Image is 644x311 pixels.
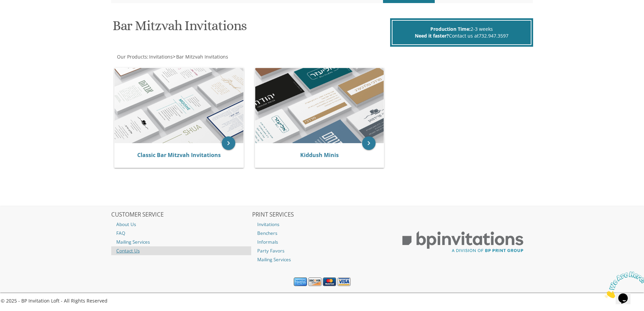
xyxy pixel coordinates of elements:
iframe: chat widget [602,269,644,301]
h1: Bar Mitzvah Invitations [113,18,388,38]
a: keyboard_arrow_right [362,136,376,150]
a: Party Favors [252,246,392,255]
img: BP Print Group [393,225,533,259]
a: Kiddush Minis [300,151,339,159]
span: Production Time: [430,26,471,32]
img: Visa [337,277,351,286]
a: Bar Mitzvah Invitations [175,53,228,60]
img: Discover [308,277,321,286]
a: FAQ [111,229,251,238]
img: MasterCard [323,277,336,286]
a: Informals [252,238,392,246]
span: > [173,53,228,60]
span: Bar Mitzvah Invitations [176,53,228,60]
img: American Express [294,277,307,286]
a: Benchers [252,229,392,238]
a: Invitations [252,220,392,229]
span: Need it faster? [415,32,449,39]
a: Invitations [148,53,173,60]
a: About Us [111,220,251,229]
a: Contact Us [111,246,251,255]
h2: PRINT SERVICES [252,212,392,218]
div: 2-3 weeks Contact us at [392,20,531,45]
a: Mailing Services [111,238,251,246]
a: Our Products [116,53,147,60]
a: Classic Bar Mitzvah Invitations [137,151,221,159]
a: keyboard_arrow_right [222,136,235,150]
img: Chat attention grabber [3,3,45,29]
div: : [111,53,322,60]
a: Mailing Services [252,255,392,264]
img: Classic Bar Mitzvah Invitations [115,68,243,143]
h2: CUSTOMER SERVICE [111,212,251,218]
a: 732.947.3597 [479,32,508,39]
img: Kiddush Minis [255,68,384,143]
